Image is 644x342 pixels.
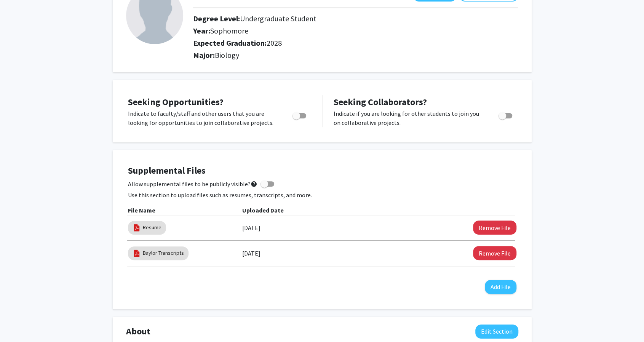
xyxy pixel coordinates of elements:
[267,38,282,48] span: 2028
[289,109,310,120] div: Toggle
[473,246,516,260] button: Remove Baylor Transcripts File
[143,249,184,257] a: Baylor Transcripts
[128,165,516,176] h4: Supplemental Files
[6,308,32,336] iframe: Chat
[133,249,141,257] img: pdf_icon.png
[334,109,484,127] p: Indicate if you are looking for other students to join you on collaborative projects.
[128,179,257,189] span: Allow supplemental files to be publicly visible?
[128,109,278,127] p: Indicate to faculty/staff and other users that you are looking for opportunities to join collabor...
[128,206,155,214] b: File Name
[242,221,260,234] label: [DATE]
[495,109,516,120] div: Toggle
[193,14,483,23] h2: Degree Level:
[485,280,516,294] button: Add File
[133,224,141,232] img: pdf_icon.png
[193,38,483,48] h2: Expected Graduation:
[210,26,248,35] span: Sophomore
[334,96,427,108] span: Seeking Collaborators?
[240,14,316,23] span: Undergraduate Student
[143,224,161,232] a: Resume
[215,50,239,60] span: Biology
[193,51,518,60] h2: Major:
[128,96,224,108] span: Seeking Opportunities?
[193,26,483,35] h2: Year:
[475,324,518,339] button: Edit About
[242,206,284,214] b: Uploaded Date
[251,179,257,189] mat-icon: help
[126,324,150,338] span: About
[242,247,260,260] label: [DATE]
[128,190,516,200] p: Use this section to upload files such as resumes, transcripts, and more.
[473,221,516,235] button: Remove Resume File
